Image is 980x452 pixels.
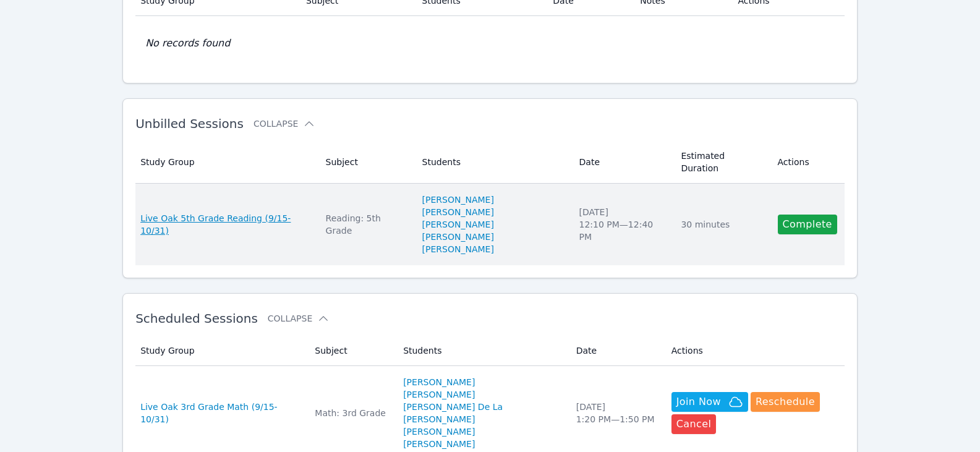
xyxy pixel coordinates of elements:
[664,336,845,366] th: Actions
[422,243,494,255] a: [PERSON_NAME]
[140,212,310,237] a: Live Oak 5th Grade Reading (9/15-10/31)
[318,141,415,184] th: Subject
[254,117,315,130] button: Collapse
[671,392,748,412] button: Join Now
[671,414,717,434] button: Cancel
[770,141,845,184] th: Actions
[681,218,762,231] div: 30 minutes
[569,336,664,366] th: Date
[751,392,820,412] button: Reschedule
[140,401,300,425] a: Live Oak 3rd Grade Math (9/15-10/31)
[135,16,845,70] td: No records found
[778,215,837,234] a: Complete
[422,218,494,231] a: [PERSON_NAME]
[676,394,721,409] span: Join Now
[396,336,569,366] th: Students
[135,184,845,265] tr: Live Oak 5th Grade Reading (9/15-10/31)Reading: 5th Grade[PERSON_NAME] [PERSON_NAME][PERSON_NAME]...
[307,336,396,366] th: Subject
[326,212,407,237] div: Reading: 5th Grade
[135,116,244,131] span: Unbilled Sessions
[415,141,572,184] th: Students
[135,141,318,184] th: Study Group
[403,401,561,425] a: [PERSON_NAME] De La [PERSON_NAME]
[135,336,307,366] th: Study Group
[422,231,494,243] a: [PERSON_NAME]
[422,194,565,218] a: [PERSON_NAME] [PERSON_NAME]
[403,438,475,450] a: [PERSON_NAME]
[403,425,475,438] a: [PERSON_NAME]
[135,311,258,326] span: Scheduled Sessions
[576,401,657,425] div: [DATE] 1:20 PM — 1:50 PM
[579,206,667,243] div: [DATE] 12:10 PM — 12:40 PM
[403,388,475,401] a: [PERSON_NAME]
[268,312,330,325] button: Collapse
[673,141,770,184] th: Estimated Duration
[403,376,475,388] a: [PERSON_NAME]
[572,141,674,184] th: Date
[315,407,388,419] div: Math: 3rd Grade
